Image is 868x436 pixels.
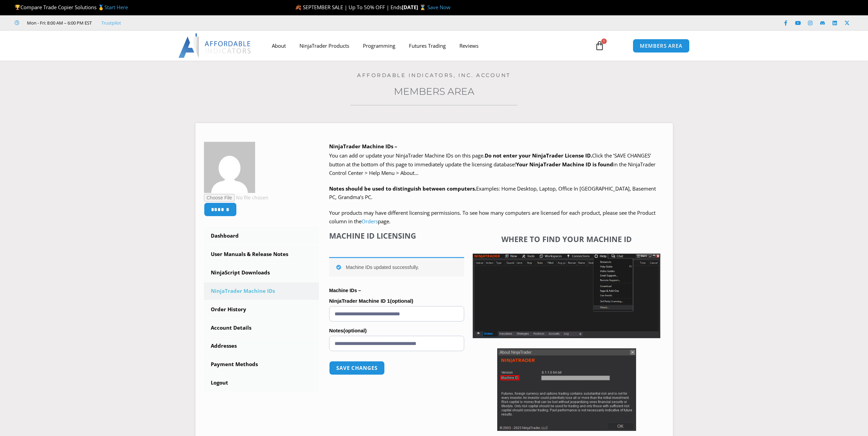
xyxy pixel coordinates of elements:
[329,257,464,276] div: Machine IDs updated successfully.
[402,4,427,11] strong: [DATE] ⌛
[265,38,293,54] a: About
[329,209,656,225] span: Your products may have different licensing permissions. To see how many computers are licensed fo...
[204,142,255,193] img: 68bbeb413a7917345a4517d5ade0dacd2bca274da29b692edadcb7c2e525555f
[329,361,385,375] button: Save changes
[329,152,656,176] span: Click the ‘SAVE CHANGES’ button at the bottom of this page to immediately update the licensing da...
[516,161,613,168] strong: Your NinjaTrader Machine ID is found
[633,39,690,53] a: MEMBERS AREA
[204,356,319,373] a: Payment Methods
[204,227,319,245] a: Dashboard
[329,143,397,150] b: NinjaTrader Machine IDs –
[585,36,615,56] a: 1
[204,319,319,337] a: Account Details
[329,326,464,336] label: Notes
[485,152,592,159] b: Do not enter your NinjaTrader License ID.
[329,288,361,293] strong: Machine IDs –
[473,254,660,338] img: Screenshot 2025-01-17 1155544 | Affordable Indicators – NinjaTrader
[15,4,128,11] span: Compare Trade Copier Solutions 🥇
[329,296,464,306] label: NinjaTrader Machine ID 1
[101,19,121,27] a: Trustpilot
[357,72,511,78] a: Affordable Indicators, Inc. Account
[293,38,356,54] a: NinjaTrader Products
[362,218,378,225] a: Orders
[402,38,453,54] a: Futures Trading
[640,43,682,48] span: MEMBERS AREA
[204,245,319,263] a: User Manuals & Release Notes
[25,19,92,27] span: Mon - Fri: 8:00 AM – 6:00 PM EST
[204,374,319,392] a: Logout
[204,227,319,392] nav: Account pages
[329,185,656,201] span: Examples: Home Desktop, Laptop, Office In [GEOGRAPHIC_DATA], Basement PC, Grandma’s PC.
[329,185,476,192] strong: Notes should be used to distinguish between computers.
[343,328,367,333] span: (optional)
[329,152,485,159] span: You can add or update your NinjaTrader Machine IDs on this page.
[453,38,485,54] a: Reviews
[204,337,319,355] a: Addresses
[204,301,319,318] a: Order History
[265,38,587,54] nav: Menu
[356,38,402,54] a: Programming
[390,298,413,304] span: (optional)
[601,39,607,44] span: 1
[204,282,319,300] a: NinjaTrader Machine IDs
[427,4,451,11] a: Save Now
[204,264,319,282] a: NinjaScript Downloads
[104,4,128,11] a: Start Here
[15,5,20,10] img: 🏆
[394,86,474,97] a: Members Area
[295,4,402,11] span: 🍂 SEPTEMBER SALE | Up To 50% OFF | Ends
[329,231,464,240] h4: Machine ID Licensing
[473,235,660,243] h4: Where to find your Machine ID
[178,33,252,58] img: LogoAI | Affordable Indicators – NinjaTrader
[497,348,636,431] img: Screenshot 2025-01-17 114931 | Affordable Indicators – NinjaTrader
